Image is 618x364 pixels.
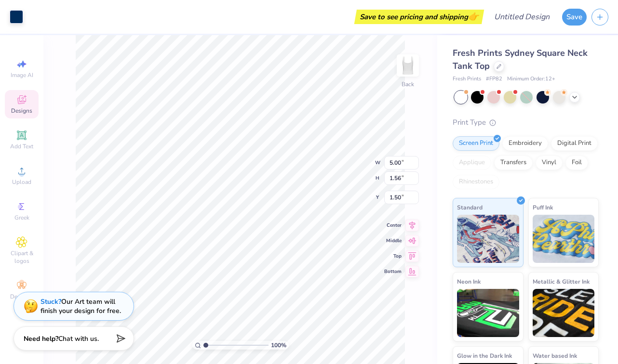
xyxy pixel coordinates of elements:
[533,276,590,286] span: Metallic & Glitter Ink
[14,214,29,221] span: Greek
[457,351,512,361] span: Glow in the Dark Ink
[494,156,533,170] div: Transfers
[357,10,482,24] div: Save to see pricing and shipping
[468,11,479,22] span: 👉
[533,351,577,361] span: Water based Ink
[562,9,587,26] button: Save
[457,202,483,212] span: Standard
[453,117,599,128] div: Print Type
[536,156,563,170] div: Vinyl
[384,253,402,260] span: Top
[40,297,61,306] strong: Stuck?
[533,289,595,337] img: Metallic & Glitter Ink
[457,215,519,263] img: Standard
[384,237,402,244] span: Middle
[58,334,99,343] span: Chat with us.
[533,202,553,212] span: Puff Ink
[402,80,414,89] div: Back
[384,222,402,229] span: Center
[398,56,417,75] img: Back
[10,293,33,300] span: Decorate
[11,71,33,79] span: Image AI
[453,75,481,83] span: Fresh Prints
[12,178,31,186] span: Upload
[502,136,548,151] div: Embroidery
[11,107,32,115] span: Designs
[565,156,588,170] div: Foil
[453,156,491,170] div: Applique
[457,289,519,337] img: Neon Ink
[507,75,555,83] span: Minimum Order: 12 +
[486,7,557,26] input: Untitled Design
[453,175,499,189] div: Rhinestones
[384,268,402,275] span: Bottom
[453,47,588,72] span: Fresh Prints Sydney Square Neck Tank Top
[453,136,499,151] div: Screen Print
[10,143,33,150] span: Add Text
[457,276,481,286] span: Neon Ink
[5,249,39,265] span: Clipart & logos
[271,341,286,350] span: 100 %
[40,297,121,315] div: Our Art team will finish your design for free.
[486,75,502,83] span: # FP82
[533,215,595,263] img: Puff Ink
[551,136,598,151] div: Digital Print
[24,334,58,343] strong: Need help?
